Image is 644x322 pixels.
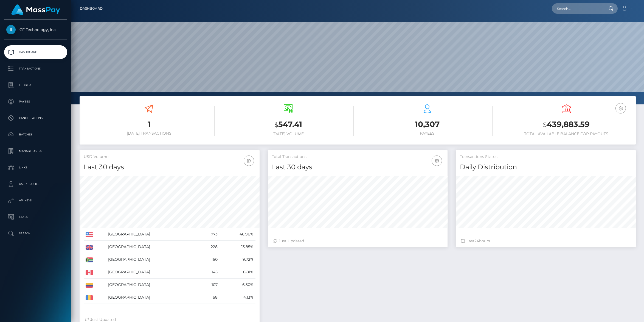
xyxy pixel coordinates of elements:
[198,291,220,304] td: 68
[4,78,67,92] a: Ledger
[106,291,198,304] td: [GEOGRAPHIC_DATA]
[6,229,65,238] p: Search
[6,81,65,89] p: Ledger
[4,111,67,125] a: Cancellations
[273,238,442,244] div: Just Updated
[4,45,67,59] a: Dashboard
[106,253,198,266] td: [GEOGRAPHIC_DATA]
[6,196,65,205] p: API Keys
[86,283,93,288] img: CO.png
[4,177,67,191] a: User Profile
[106,266,198,279] td: [GEOGRAPHIC_DATA]
[272,154,444,160] h5: Total Transactions
[6,147,65,155] p: Manage Users
[198,279,220,291] td: 107
[84,131,215,136] h6: [DATE] Transactions
[86,270,93,275] img: CA.png
[198,241,220,253] td: 228
[6,114,65,122] p: Cancellations
[220,241,255,253] td: 13.85%
[80,3,103,14] a: Dashboard
[4,210,67,224] a: Taxes
[198,266,220,279] td: 145
[220,266,255,279] td: 8.81%
[4,144,67,158] a: Manage Users
[6,98,65,106] p: Payees
[4,62,67,76] a: Transactions
[6,180,65,188] p: User Profile
[501,119,632,130] h3: 439,883.59
[106,241,198,253] td: [GEOGRAPHIC_DATA]
[106,279,198,291] td: [GEOGRAPHIC_DATA]
[362,119,493,130] h3: 10,307
[220,228,255,241] td: 46.96%
[84,162,255,172] h4: Last 30 days
[84,119,215,130] h3: 1
[86,232,93,237] img: US.png
[198,253,220,266] td: 160
[220,253,255,266] td: 9.72%
[4,227,67,240] a: Search
[460,162,632,172] h4: Daily Distribution
[362,131,493,136] h6: Payees
[4,161,67,174] a: Links
[6,163,65,172] p: Links
[11,4,60,15] img: MassPay Logo
[4,27,67,32] span: ICF Technology, Inc.
[220,279,255,291] td: 6.50%
[474,238,479,243] span: 24
[223,132,354,136] h6: [DATE] Volume
[223,119,354,130] h3: 547.41
[220,291,255,304] td: 4.13%
[4,95,67,109] a: Payees
[86,295,93,300] img: RO.png
[84,154,255,160] h5: USD Volume
[6,213,65,221] p: Taxes
[6,48,65,56] p: Dashboard
[106,228,198,241] td: [GEOGRAPHIC_DATA]
[6,131,65,139] p: Batches
[4,128,67,141] a: Batches
[198,228,220,241] td: 773
[274,121,278,129] small: $
[460,154,632,160] h5: Transactions Status
[552,3,603,14] input: Search...
[86,257,93,262] img: ZA.png
[272,162,444,172] h4: Last 30 days
[6,25,16,34] img: ICF Technology, Inc.
[86,245,93,250] img: GB.png
[4,194,67,207] a: API Keys
[461,238,630,244] div: Last hours
[501,132,632,136] h6: Total Available Balance for Payouts
[543,121,547,129] small: $
[6,65,65,73] p: Transactions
